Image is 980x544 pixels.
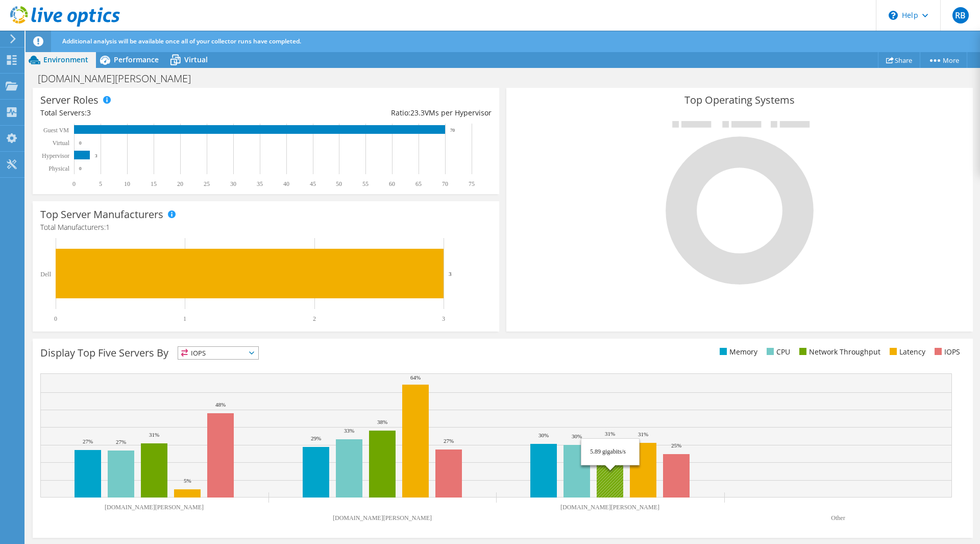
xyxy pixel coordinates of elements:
[43,127,69,134] text: Guest VM
[62,37,301,45] span: Additional analysis will be available once all of your collector runs have completed.
[48,165,69,172] text: Physical
[560,504,659,511] text: [DOMAIN_NAME][PERSON_NAME]
[184,478,191,484] text: 5%
[410,374,421,381] text: 64%
[444,438,454,444] text: 27%
[42,152,69,159] text: Hypervisor
[442,315,445,322] text: 3
[54,315,57,322] text: 0
[87,108,91,117] span: 3
[932,346,960,358] li: IOPS
[43,55,88,64] span: Environment
[204,180,210,187] text: 25
[105,504,204,511] text: [DOMAIN_NAME][PERSON_NAME]
[53,139,70,147] text: Virtual
[95,153,97,158] text: 3
[79,140,82,146] text: 0
[311,435,321,441] text: 29%
[514,94,965,106] h3: Top Operating Systems
[764,346,790,358] li: CPU
[72,180,76,187] text: 0
[671,442,681,448] text: 25%
[449,271,452,277] text: 3
[183,315,186,322] text: 1
[362,180,369,187] text: 55
[33,73,207,84] h1: [DOMAIN_NAME][PERSON_NAME]
[450,128,455,133] text: 70
[313,315,316,322] text: 2
[177,180,183,187] text: 20
[952,7,969,23] span: RB
[266,107,492,119] div: Ratio: VMs per Hypervisor
[99,180,102,187] text: 5
[410,108,425,117] span: 23.3
[83,438,93,444] text: 27%
[878,52,920,68] a: Share
[151,180,157,187] text: 15
[230,180,236,187] text: 30
[889,11,898,20] svg: \n
[257,180,263,187] text: 35
[40,94,99,106] h3: Server Roles
[215,401,226,408] text: 48%
[797,346,880,358] li: Network Throughput
[184,55,208,64] span: Virtual
[40,271,51,278] text: Dell
[149,432,159,438] text: 31%
[333,514,432,522] text: [DOMAIN_NAME][PERSON_NAME]
[415,180,422,187] text: 65
[887,346,925,358] li: Latency
[40,209,163,220] h3: Top Server Manufacturers
[40,222,492,233] h4: Total Manufacturers:
[605,431,615,437] text: 31%
[114,55,159,64] span: Performance
[344,428,354,434] text: 33%
[310,180,316,187] text: 45
[572,433,582,439] text: 30%
[106,222,110,232] span: 1
[377,419,387,425] text: 38%
[178,347,258,359] span: IOPS
[283,180,289,187] text: 40
[79,166,82,171] text: 0
[336,180,342,187] text: 50
[638,431,648,437] text: 31%
[124,180,130,187] text: 10
[538,432,549,438] text: 30%
[116,439,126,445] text: 27%
[389,180,395,187] text: 60
[717,346,757,358] li: Memory
[920,52,967,68] a: More
[831,514,845,522] text: Other
[442,180,448,187] text: 70
[469,180,475,187] text: 75
[40,107,266,119] div: Total Servers:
